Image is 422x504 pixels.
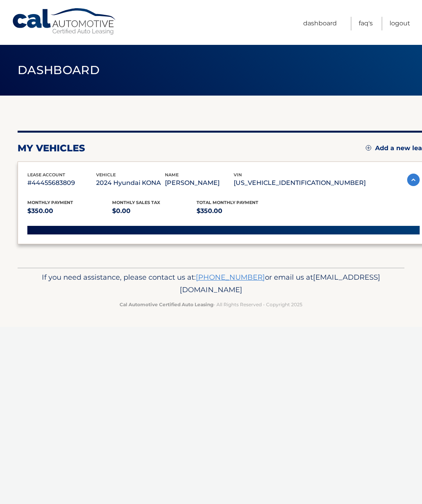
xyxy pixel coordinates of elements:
[18,63,100,77] span: Dashboard
[366,145,371,151] img: add.svg
[29,300,393,309] p: - All Rights Reserved - Copyright 2025
[12,8,117,35] a: Cal Automotive
[196,273,265,282] a: [PHONE_NUMBER]
[197,206,281,217] p: $350.00
[197,200,258,205] span: Total Monthly Payment
[359,17,373,30] a: FAQ's
[27,177,96,188] p: #44455683809
[390,17,410,30] a: Logout
[27,206,112,217] p: $350.00
[112,206,197,217] p: $0.00
[165,177,234,188] p: [PERSON_NAME]
[234,177,366,188] p: [US_VEHICLE_IDENTIFICATION_NUMBER]
[96,172,116,177] span: vehicle
[27,172,65,177] span: lease account
[18,142,85,154] h2: my vehicles
[29,271,393,296] p: If you need assistance, please contact us at: or email us at
[165,172,179,177] span: name
[234,172,242,177] span: vin
[112,200,160,205] span: Monthly sales Tax
[180,273,380,294] span: [EMAIL_ADDRESS][DOMAIN_NAME]
[96,177,165,188] p: 2024 Hyundai KONA
[303,17,337,30] a: Dashboard
[120,302,213,307] strong: Cal Automotive Certified Auto Leasing
[407,174,420,186] img: accordion-active.svg
[27,200,73,205] span: Monthly Payment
